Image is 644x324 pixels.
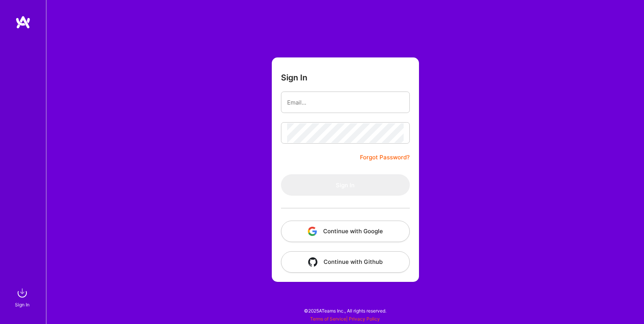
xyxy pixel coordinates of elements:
[281,174,410,196] button: Sign In
[281,251,410,273] button: Continue with Github
[15,15,31,29] img: logo
[281,221,410,242] button: Continue with Google
[360,153,410,162] a: Forgot Password?
[16,285,30,309] a: sign inSign In
[308,227,317,236] img: icon
[310,316,346,322] a: Terms of Service
[15,301,30,309] div: Sign In
[308,257,317,267] img: icon
[287,93,404,112] input: Email...
[349,316,380,322] a: Privacy Policy
[15,285,30,301] img: sign in
[46,301,644,320] div: © 2025 ATeams Inc., All rights reserved.
[281,73,307,82] h3: Sign In
[310,316,380,322] span: |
